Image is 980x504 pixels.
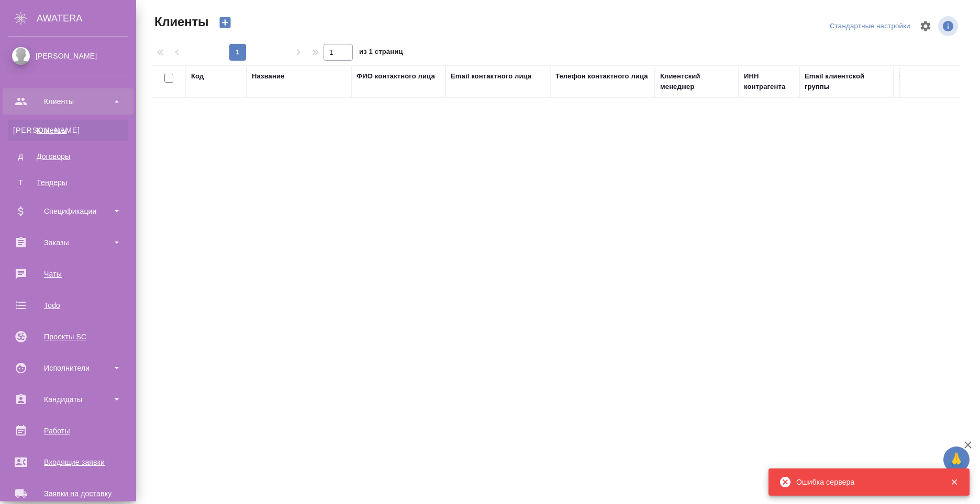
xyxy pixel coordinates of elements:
[943,446,970,473] button: 🙏
[8,266,128,282] div: Чаты
[8,329,128,345] div: Проекты SC
[213,14,238,31] button: Создать
[3,261,133,287] a: Чаты
[8,120,128,141] a: [PERSON_NAME]Клиенты
[660,71,733,92] div: Клиентский менеджер
[8,50,128,62] div: [PERSON_NAME]
[8,360,128,376] div: Исполнители
[8,172,128,193] a: ТТендеры
[3,449,133,475] a: Входящие заявки
[938,16,960,36] span: Посмотреть информацию
[8,146,128,167] a: ДДоговоры
[8,423,128,439] div: Работы
[357,71,435,82] div: ФИО контактного лица
[252,71,284,82] div: Название
[8,486,128,501] div: Заявки на доставку
[13,151,123,162] div: Договоры
[943,477,965,487] button: Закрыть
[805,71,888,92] div: Email клиентской группы
[8,235,128,250] div: Заказы
[8,454,128,470] div: Входящие заявки
[827,18,913,35] div: split button
[3,418,133,444] a: Работы
[152,14,208,30] span: Клиенты
[191,71,204,82] div: Код
[948,449,965,471] span: 🙏
[555,71,648,82] div: Телефон контактного лица
[3,292,133,318] a: Todo
[796,477,934,487] div: Ошибка сервера
[8,392,128,407] div: Кандидаты
[359,45,403,61] span: из 1 страниц
[13,177,123,188] div: Тендеры
[8,203,128,219] div: Спецификации
[3,324,133,350] a: Проекты SC
[744,71,794,92] div: ИНН контрагента
[8,94,128,109] div: Клиенты
[8,297,128,313] div: Todo
[37,8,136,29] div: AWATERA
[13,125,123,135] div: Клиенты
[913,14,938,39] span: Настроить таблицу
[451,71,531,82] div: Email контактного лица
[899,71,972,92] div: Ответственная команда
